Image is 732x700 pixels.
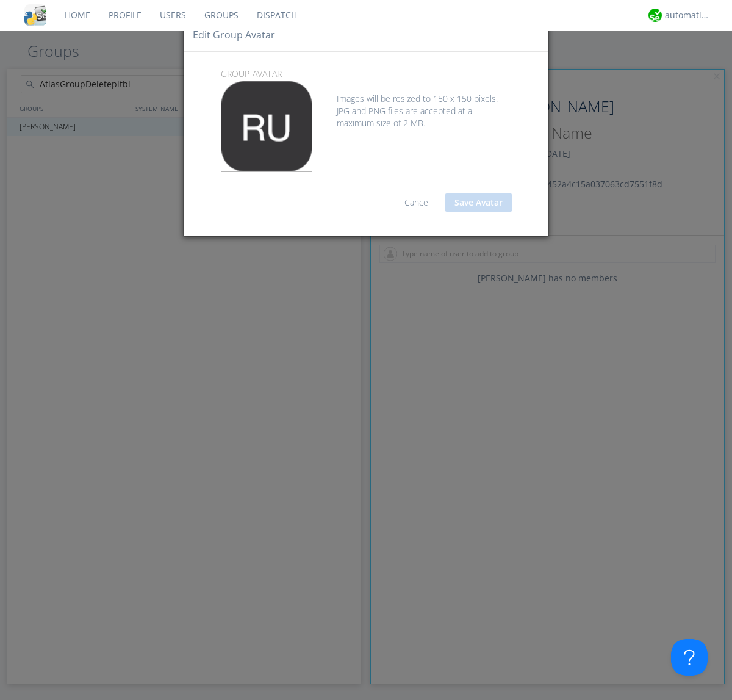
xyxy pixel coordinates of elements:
[404,197,430,208] a: Cancel
[212,67,521,81] p: group Avatar
[648,9,662,22] img: d2d01cd9b4174d08988066c6d424eccd
[221,81,512,129] div: Images will be resized to 150 x 150 pixels. JPG and PNG files are accepted at a maximum size of 2...
[221,81,312,171] img: 373638.png
[665,9,711,21] div: automation+atlas
[445,193,512,212] button: Save Avatar
[24,4,46,26] img: cddb5a64eb264b2086981ab96f4c1ba7
[193,28,275,42] h4: Edit group Avatar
